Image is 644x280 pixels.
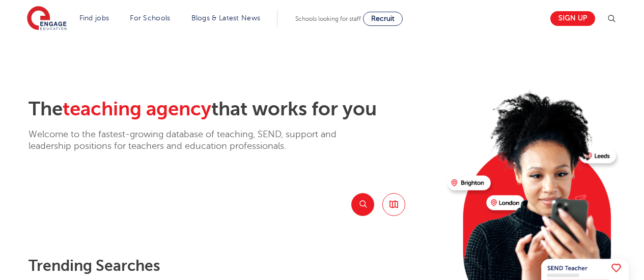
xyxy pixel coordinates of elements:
button: Search [351,193,374,216]
p: Trending searches [29,257,439,275]
a: Recruit [363,12,403,26]
h2: The that works for you [29,98,439,121]
a: For Schools [130,14,170,22]
a: Blogs & Latest News [191,14,261,22]
a: Sign up [550,11,595,26]
p: Welcome to the fastest-growing database of teaching, SEND, support and leadership positions for t... [29,129,365,152]
span: Schools looking for staff [295,15,361,22]
a: Find jobs [79,14,109,22]
span: teaching agency [63,98,211,120]
span: Recruit [371,15,395,22]
img: Engage Education [27,6,67,32]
